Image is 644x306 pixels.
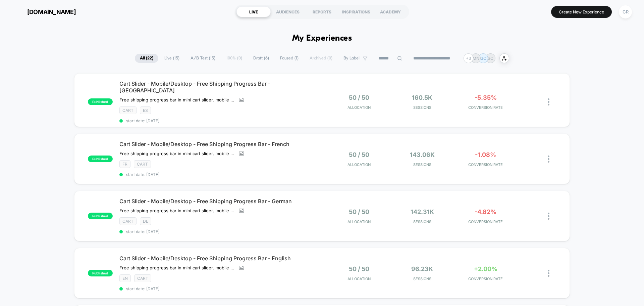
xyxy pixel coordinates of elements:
img: close [548,213,549,220]
div: REPORTS [305,6,339,17]
span: CART [119,106,137,114]
div: AUDIENCES [271,6,305,17]
span: published [88,270,113,276]
span: Free shipping progress bar in mini cart slider, mobile only [119,265,234,270]
span: 96.23k [411,265,433,272]
span: CONVERSION RATE [455,162,516,167]
span: CART [134,274,151,282]
span: Live ( 15 ) [159,54,184,63]
span: Free shipping progress bar in mini cart slider, mobile only [119,208,234,213]
span: Sessions [392,105,452,110]
span: Allocation [347,105,371,110]
img: close [548,98,549,105]
span: A/B Test ( 15 ) [185,54,220,63]
span: Sessions [392,276,452,281]
span: 143.06k [410,151,435,158]
span: Cart Slider - Mobile/Desktop - Free Shipping Progress Bar - English [119,255,322,262]
div: INSPIRATIONS [339,6,373,17]
span: CONVERSION RATE [455,219,516,224]
span: start date: [DATE] [119,118,322,123]
span: ES [140,106,151,114]
img: close [548,270,549,277]
span: CONVERSION RATE [455,276,516,281]
p: MN [473,56,479,61]
span: CONVERSION RATE [455,105,516,110]
span: start date: [DATE] [119,229,322,234]
span: Sessions [392,219,452,224]
button: [DOMAIN_NAME] [10,6,78,17]
span: Allocation [347,276,371,281]
span: Cart Slider - Mobile/Desktop - Free Shipping Progress Bar - French [119,141,322,147]
span: start date: [DATE] [119,286,322,291]
p: SC [488,56,493,61]
span: All ( 22 ) [135,54,158,63]
span: Sessions [392,162,452,167]
div: CR [619,5,632,18]
span: Allocation [347,162,371,167]
span: Paused ( 1 ) [275,54,304,63]
div: + 3 [464,53,473,63]
span: CART [134,160,151,168]
span: FR [119,160,130,168]
span: 142.31k [411,208,434,215]
h1: My Experiences [292,34,352,43]
span: 50 / 50 [349,94,369,101]
button: Create New Experience [551,6,612,18]
span: DE [140,217,151,225]
span: -4.82% [475,208,496,215]
span: Free shipping progress bar in mini cart slider, mobile only [119,97,234,102]
span: Free shipping progress bar in mini cart slider, mobile only [119,151,234,156]
img: close [548,156,549,163]
span: start date: [DATE] [119,172,322,177]
span: 50 / 50 [349,208,369,215]
span: -1.08% [475,151,496,158]
span: published [88,213,113,219]
span: -5.35% [475,94,497,101]
span: 50 / 50 [349,151,369,158]
button: CR [617,5,634,19]
div: LIVE [236,6,271,17]
span: Allocation [347,219,371,224]
span: published [88,98,113,105]
div: ACADEMY [373,6,408,17]
span: 160.5k [412,94,432,101]
span: CART [119,217,137,225]
p: GC [480,56,486,61]
span: EN [119,274,131,282]
span: +2.00% [474,265,497,272]
span: Cart Slider - Mobile/Desktop - Free Shipping Progress Bar - German [119,198,322,205]
span: published [88,156,113,162]
span: Draft ( 6 ) [248,54,274,63]
span: [DOMAIN_NAME] [27,8,76,15]
span: By Label [343,56,360,61]
span: Cart Slider - Mobile/Desktop - Free Shipping Progress Bar - [GEOGRAPHIC_DATA] [119,80,322,94]
span: 50 / 50 [349,265,369,272]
